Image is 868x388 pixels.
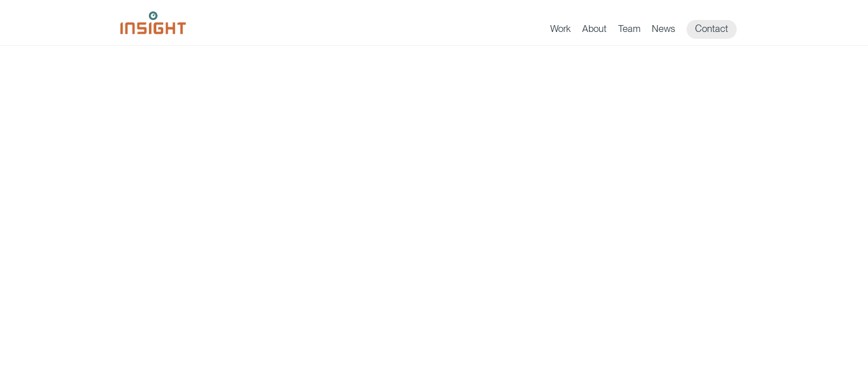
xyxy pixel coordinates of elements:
img: Insight Marketing Design [120,11,186,34]
a: News [652,23,675,39]
a: Contact [687,20,737,39]
a: Work [550,23,571,39]
nav: primary navigation menu [550,20,748,39]
a: Team [618,23,640,39]
a: About [582,23,607,39]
